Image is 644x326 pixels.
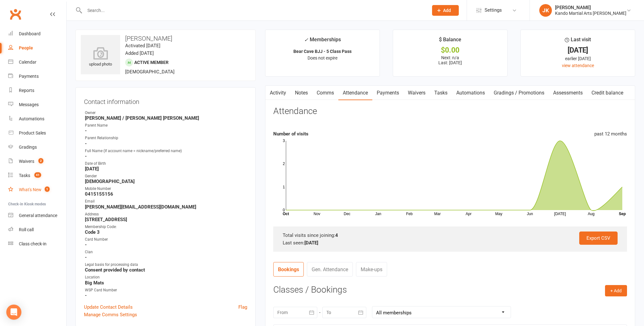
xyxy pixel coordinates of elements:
[125,43,160,49] time: Activated [DATE]
[85,141,247,146] strong: -
[19,227,34,232] div: Roll call
[8,41,66,55] a: People
[38,158,43,163] span: 2
[85,287,247,293] div: WSP Card Number
[134,60,169,65] span: Active member
[85,135,247,141] div: Parent Relationship
[19,145,37,150] div: Gradings
[452,86,489,100] a: Automations
[273,285,627,295] h3: Classes / Bookings
[85,255,247,260] strong: -
[8,6,23,22] a: Clubworx
[273,131,308,137] strong: Number of visits
[372,86,403,100] a: Payments
[399,47,502,54] div: $0.00
[526,55,629,62] div: earlier [DATE]
[19,130,46,135] div: Product Sales
[399,55,502,65] p: Next: n/a Last: [DATE]
[432,5,459,16] button: Add
[283,239,618,247] div: Last seen:
[85,186,247,192] div: Mobile Number
[555,5,626,10] div: [PERSON_NAME]
[304,240,318,246] strong: [DATE]
[85,115,247,121] strong: [PERSON_NAME] / [PERSON_NAME] [PERSON_NAME]
[85,166,247,172] strong: [DATE]
[8,126,66,140] a: Product Sales
[579,232,618,245] a: Export CSV
[85,249,247,255] div: Clan
[83,6,424,15] input: Search...
[439,36,461,47] div: $ Balance
[85,153,247,159] strong: -
[19,88,34,93] div: Reports
[8,169,66,183] a: Tasks 41
[45,186,50,192] span: 1
[539,4,552,17] div: JK
[273,262,304,277] a: Bookings
[283,232,618,239] div: Total visits since joining:
[85,229,247,235] strong: Code 3
[555,10,626,16] div: Kando Martial Arts [PERSON_NAME]
[293,49,352,54] strong: Bear Cave BJJ - 5 Class Pass
[312,86,338,100] a: Comms
[526,47,629,54] div: [DATE]
[85,198,247,204] div: Email
[291,86,312,100] a: Notes
[562,63,594,68] a: view attendance
[304,37,308,43] i: ✓
[594,130,627,138] div: past 12 months
[335,232,338,238] strong: 4
[273,106,317,116] h3: Attendance
[19,116,44,121] div: Automations
[85,179,247,184] strong: [DEMOGRAPHIC_DATA]
[85,242,247,248] strong: -
[85,217,247,222] strong: [STREET_ADDRESS]
[8,112,66,126] a: Automations
[8,237,66,251] a: Class kiosk mode
[85,293,247,298] strong: -
[19,102,39,107] div: Messages
[85,237,247,243] div: Card Number
[84,303,133,311] a: Update Contact Details
[485,3,502,17] span: Settings
[84,311,137,318] a: Manage Comms Settings
[85,148,247,154] div: Full Name (If account name = nickname/preferred name)
[356,262,387,277] a: Make-ups
[85,262,247,268] div: Legal basis for processing data
[19,241,47,246] div: Class check-in
[8,69,66,83] a: Payments
[125,69,175,75] span: [DEMOGRAPHIC_DATA]
[8,27,66,41] a: Dashboard
[84,96,247,105] h3: Contact information
[8,55,66,69] a: Calendar
[307,262,353,277] a: Gen. Attendance
[85,267,247,273] strong: Consent provided by contact
[85,224,247,230] div: Membership Code:
[19,31,41,36] div: Dashboard
[85,123,247,129] div: Parent Name
[85,161,247,167] div: Date of Birth
[85,211,247,217] div: Address
[19,213,57,218] div: General attendance
[85,128,247,134] strong: -
[19,60,36,65] div: Calendar
[265,86,291,100] a: Activity
[81,35,250,42] h3: [PERSON_NAME]
[85,110,247,116] div: Owner
[605,285,627,296] button: + Add
[587,86,628,100] a: Credit balance
[81,47,120,68] div: upload photo
[8,83,66,98] a: Reports
[238,303,247,311] a: Flag
[549,86,587,100] a: Assessments
[8,223,66,237] a: Roll call
[19,159,34,164] div: Waivers
[8,98,66,112] a: Messages
[85,204,247,210] strong: [PERSON_NAME][EMAIL_ADDRESS][DOMAIN_NAME]
[125,50,154,56] time: Added [DATE]
[8,140,66,154] a: Gradings
[6,305,21,320] div: Open Intercom Messenger
[19,74,39,79] div: Payments
[85,191,247,197] strong: 0415155156
[443,8,451,13] span: Add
